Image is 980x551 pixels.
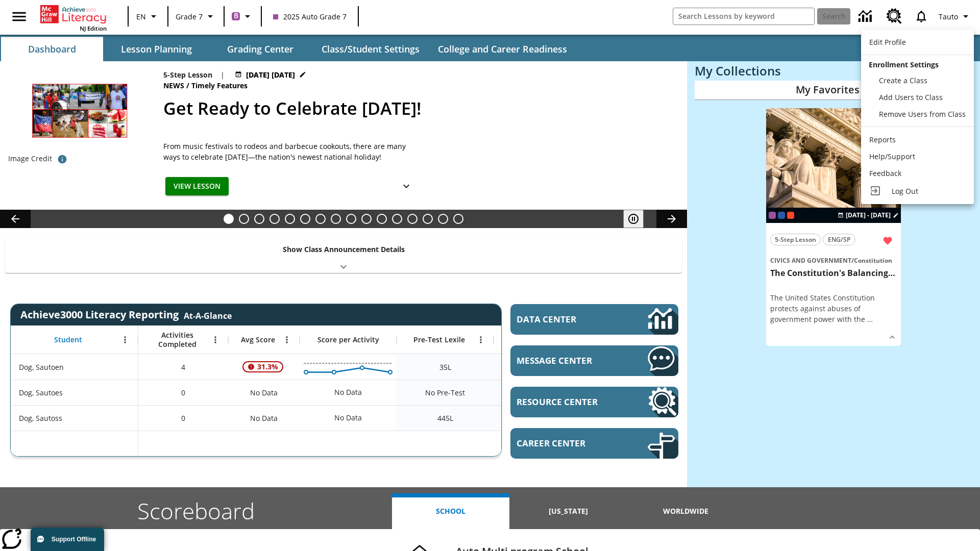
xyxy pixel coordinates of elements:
[869,152,915,161] span: Help/Support
[869,37,906,47] span: Edit Profile
[879,109,966,119] span: Remove Users from Class
[879,92,943,102] span: Add Users to Class
[869,168,901,178] span: Feedback
[869,60,939,69] span: Enrollment Settings
[4,8,149,17] body: Maximum 600 characters Press Escape to exit toolbar Press Alt + F10 to reach toolbar
[892,186,918,196] span: Log Out
[879,76,927,85] span: Create a Class
[869,135,896,144] span: Reports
